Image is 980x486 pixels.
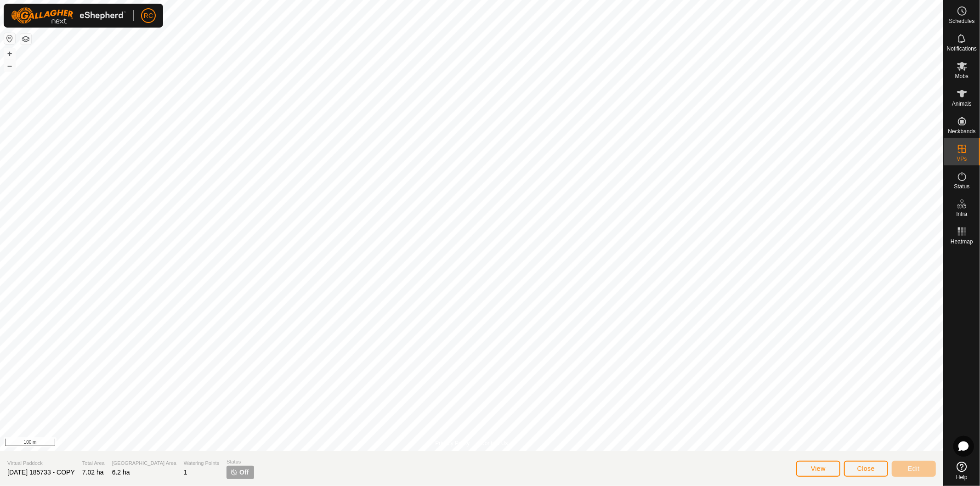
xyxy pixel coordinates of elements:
span: Animals [952,101,972,107]
span: Status [954,184,969,189]
span: Close [857,465,875,472]
button: View [796,461,840,477]
button: Reset Map [4,33,15,44]
img: Gallagher Logo [11,7,126,24]
span: VPs [957,156,967,162]
span: Heatmap [951,239,973,244]
span: 6.2 ha [112,469,130,476]
span: 1 [184,469,187,476]
button: Close [844,461,888,477]
a: Privacy Policy [435,439,470,447]
span: Infra [956,211,967,217]
span: Off [239,468,249,477]
span: Virtual Paddock [7,459,75,467]
span: Neckbands [948,129,975,134]
span: Mobs [955,73,969,79]
span: Edit [908,465,920,472]
span: Total Area [82,459,105,467]
span: 7.02 ha [82,469,104,476]
button: Map Layers [20,34,31,45]
a: Contact Us [481,439,508,447]
span: Help [956,475,968,480]
button: Edit [892,461,936,477]
span: Schedules [949,18,974,24]
span: [DATE] 185733 - COPY [7,469,75,476]
button: + [4,48,15,59]
span: Notifications [947,46,977,51]
span: RC [144,11,153,21]
span: [GEOGRAPHIC_DATA] Area [112,459,176,467]
button: – [4,60,15,71]
span: Status [227,458,254,466]
img: turn-off [230,469,238,476]
a: Help [944,458,980,484]
span: View [811,465,826,472]
span: Watering Points [184,459,219,467]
